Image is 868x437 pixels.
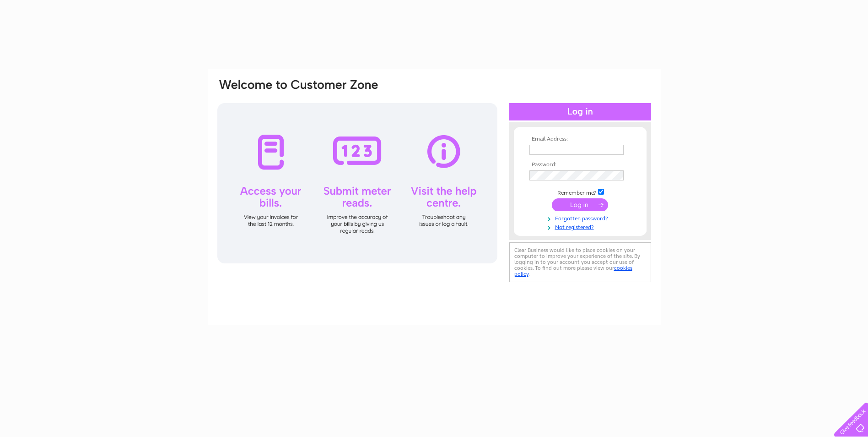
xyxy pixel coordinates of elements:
[527,136,633,142] th: Email Address:
[529,213,633,222] a: Forgotten password?
[514,265,632,277] a: cookies policy
[527,187,633,197] td: Remember me?
[527,162,633,168] th: Password:
[529,222,633,231] a: Not registered?
[509,242,651,282] div: Clear Business would like to place cookies on your computer to improve your experience of the sit...
[552,198,608,211] input: Submit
